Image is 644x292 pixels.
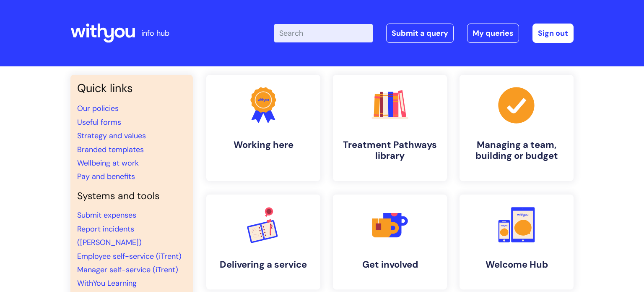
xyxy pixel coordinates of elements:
h4: Get involved [340,259,440,270]
a: Treatment Pathways library [333,75,447,181]
a: Manager self-service (iTrent) [77,265,178,275]
a: WithYou Learning [77,278,137,288]
h4: Managing a team, building or budget [466,139,567,162]
h4: Working here [213,139,314,150]
div: | - [274,24,574,43]
h3: Quick links [77,82,186,95]
a: Pay and benefits [77,171,135,182]
a: Welcome Hub [460,195,574,289]
a: Our policies [77,103,119,113]
a: Strategy and values [77,131,146,141]
a: Sign out [532,24,574,43]
h4: Welcome Hub [466,259,567,270]
h4: Treatment Pathways library [340,139,440,162]
a: Report incidents ([PERSON_NAME]) [77,224,142,247]
a: Branded templates [77,145,144,155]
a: Get involved [333,195,447,289]
a: Submit a query [386,24,454,43]
h4: Systems and tools [77,190,186,202]
a: Managing a team, building or budget [460,75,574,181]
h4: Delivering a service [213,259,314,270]
a: Working here [206,75,320,181]
p: info hub [141,26,169,40]
a: Wellbeing at work [77,158,139,168]
a: Submit expenses [77,210,136,220]
a: Useful forms [77,117,121,127]
a: Delivering a service [206,195,320,289]
a: My queries [467,24,519,43]
a: Employee self-service (iTrent) [77,251,182,261]
input: Search [274,24,373,42]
